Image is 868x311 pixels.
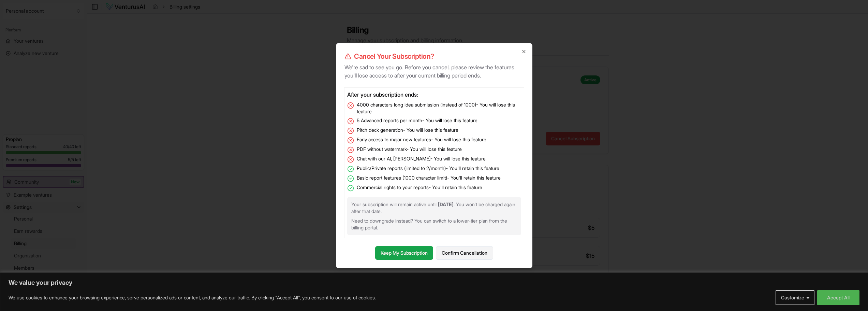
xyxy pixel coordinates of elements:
span: Early access to major new features - You will lose this feature [357,136,486,143]
strong: [DATE] [438,201,454,207]
span: Basic report features (1000 character limit) - You'll retain this feature [357,174,501,181]
p: Your subscription will remain active until . You won't be charged again after that date. [351,201,517,215]
span: Cancel Your Subscription? [354,52,434,61]
h3: After your subscription ends: [347,90,521,99]
p: Need to downgrade instead? You can switch to a lower-tier plan from the billing portal. [351,217,517,231]
span: 4000 characters long idea submission (instead of 1000) - You will lose this feature [357,101,521,115]
span: Chat with our AI, [PERSON_NAME] - You will lose this feature [357,155,486,162]
button: Keep My Subscription [375,246,433,260]
span: Commercial rights to your reports - You'll retain this feature [357,184,482,191]
span: Public/Private reports (limited to 2/month) - You'll retain this feature [357,165,499,172]
span: PDF without watermark - You will lose this feature [357,146,462,153]
p: We're sad to see you go. Before you cancel, please review the features you'll lose access to afte... [344,63,524,80]
span: Pitch deck generation - You will lose this feature [357,127,458,133]
span: 5 Advanced reports per month - You will lose this feature [357,117,477,124]
button: Confirm Cancellation [436,246,493,260]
